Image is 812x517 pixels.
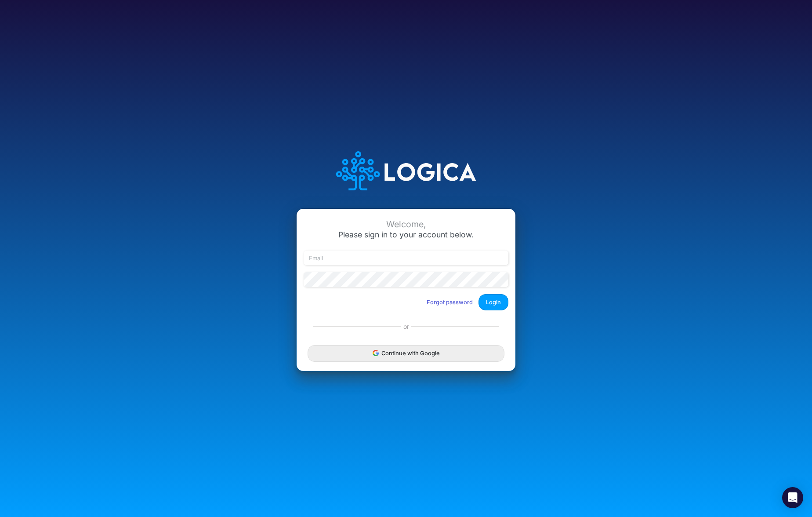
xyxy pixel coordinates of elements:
button: Login [478,294,508,310]
button: Forgot password [421,295,478,309]
span: Please sign in to your account below. [338,230,474,239]
button: Continue with Google [308,345,504,361]
div: Open Intercom Messenger [782,487,803,508]
div: Welcome, [304,219,508,229]
input: Email [304,251,508,266]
